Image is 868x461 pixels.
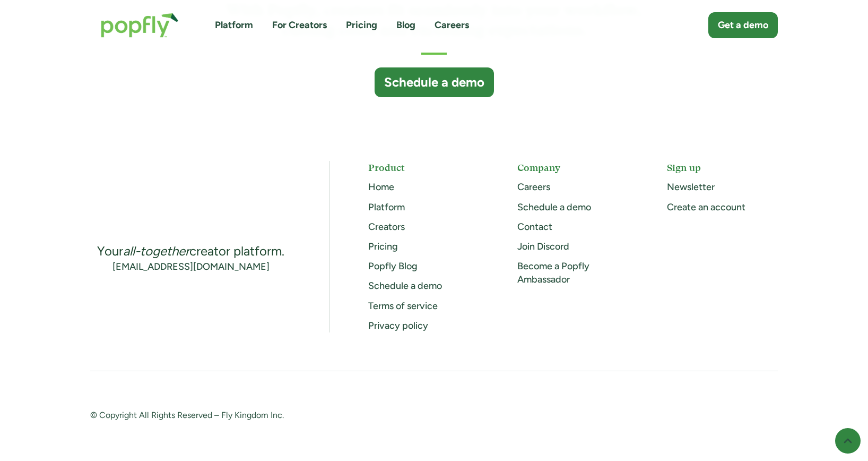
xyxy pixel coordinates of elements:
div: Schedule a demo [384,74,484,91]
a: Privacy policy [368,320,428,331]
em: all-together [123,243,189,259]
a: Careers [517,181,550,193]
a: Home [368,181,394,193]
a: Newsletter [667,181,715,193]
div: © Copyright All Rights Reserved – Fly Kingdom Inc. [90,409,415,423]
a: Platform [368,201,405,213]
a: Create an account [667,201,745,213]
a: Pricing [368,241,398,252]
h5: Product [368,161,479,174]
a: Contact [517,221,552,233]
a: Schedule a demo [368,280,442,292]
h5: Sign up [667,161,778,174]
a: Pricing [346,19,377,32]
a: Platform [215,19,253,32]
a: Blog [396,19,415,32]
a: home [90,2,189,48]
a: Careers [435,19,469,32]
a: Schedule a demo [375,67,494,97]
a: Get a demo [708,12,778,38]
a: For Creators [272,19,327,32]
a: Popfly Blog [368,260,418,272]
a: [EMAIL_ADDRESS][DOMAIN_NAME] [112,260,270,274]
div: Your creator platform. [97,243,284,260]
a: Become a Popfly Ambassador [517,260,589,285]
h5: Company [517,161,628,174]
a: Terms of service [368,300,438,312]
a: Schedule a demo [517,201,591,213]
div: Get a demo [718,19,768,32]
a: Creators [368,221,405,233]
a: Join Discord [517,241,569,252]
